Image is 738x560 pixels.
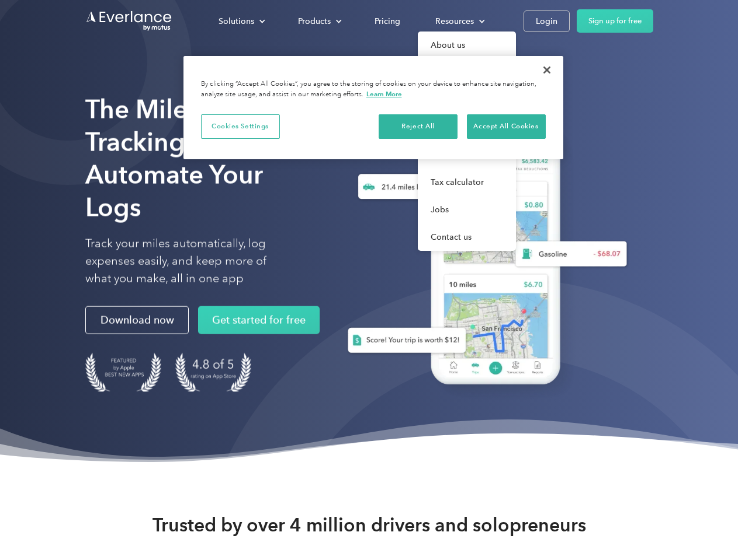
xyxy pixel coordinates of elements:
[298,14,331,29] div: Products
[534,57,560,83] button: Close
[418,32,516,59] a: About us
[207,11,275,32] div: Solutions
[536,14,557,29] div: Login
[85,235,294,288] p: Track your miles automatically, log expenses easily, and keep more of what you make, all in one app
[85,306,189,334] a: Download now
[467,114,546,139] button: Accept All Cookies
[153,513,586,537] strong: Trusted by over 4 million drivers and solopreneurs
[183,56,563,159] div: Cookie banner
[418,169,516,196] a: Tax calculator
[577,9,653,33] a: Sign up for free
[424,11,494,32] div: Resources
[201,114,280,139] button: Cookies Settings
[219,14,254,29] div: Solutions
[175,353,251,392] img: 4.9 out of 5 stars on the app store
[363,11,412,32] a: Pricing
[85,10,173,32] a: Go to homepage
[418,196,516,223] a: Jobs
[183,56,563,159] div: Privacy
[366,90,402,98] a: More information about your privacy, opens in a new tab
[286,11,351,32] div: Products
[375,14,400,29] div: Pricing
[201,79,546,100] div: By clicking “Accept All Cookies”, you agree to the storing of cookies on your device to enhance s...
[85,353,161,392] img: Badge for Featured by Apple Best New Apps
[198,306,320,334] a: Get started for free
[379,114,458,139] button: Reject All
[418,32,516,251] nav: Resources
[524,10,570,32] a: Login
[329,111,636,402] img: Everlance, mileage tracker app, expense tracking app
[418,223,516,251] a: Contact us
[435,14,474,29] div: Resources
